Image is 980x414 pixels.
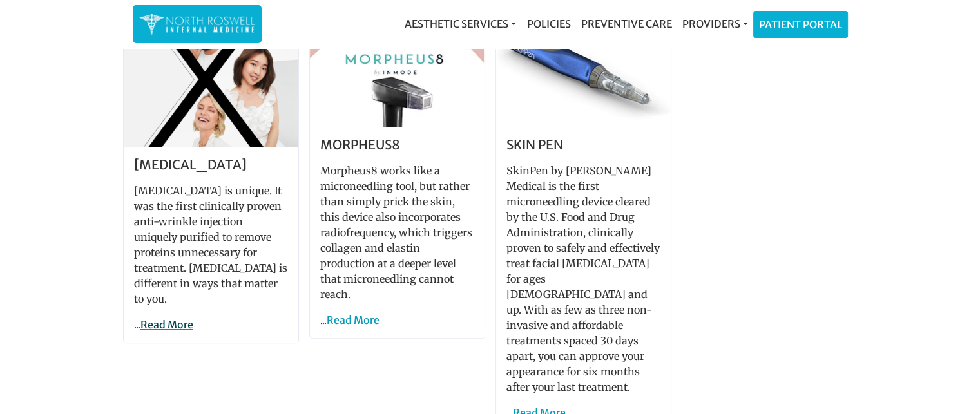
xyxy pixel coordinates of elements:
[134,157,288,173] h5: [MEDICAL_DATA]
[320,163,474,302] p: Morpheus8 works like a microneedling tool, but rather than simply prick the skin, this device als...
[399,11,521,37] a: Aesthetic Services
[496,15,671,127] img: Card image cap
[139,12,255,37] img: North Roswell Internal Medicine
[310,127,485,338] div: ...
[134,183,288,306] p: [MEDICAL_DATA] is unique. It was the first clinically proven anti-wrinkle injection uniquely puri...
[575,11,677,37] a: Preventive Care
[124,15,298,147] img: Card image cap
[506,163,660,395] p: SkinPen by [PERSON_NAME] Medical is the first microneedling device cleared by the U.S. Food and D...
[124,147,298,343] div: ...
[310,15,485,127] img: Card image cap
[327,314,380,326] a: Read More
[506,137,660,153] h5: Skin Pen
[521,11,575,37] a: Policies
[677,11,753,37] a: Providers
[140,318,193,331] a: Read More
[320,137,474,153] h5: Morpheus8
[754,12,847,37] a: Patient Portal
